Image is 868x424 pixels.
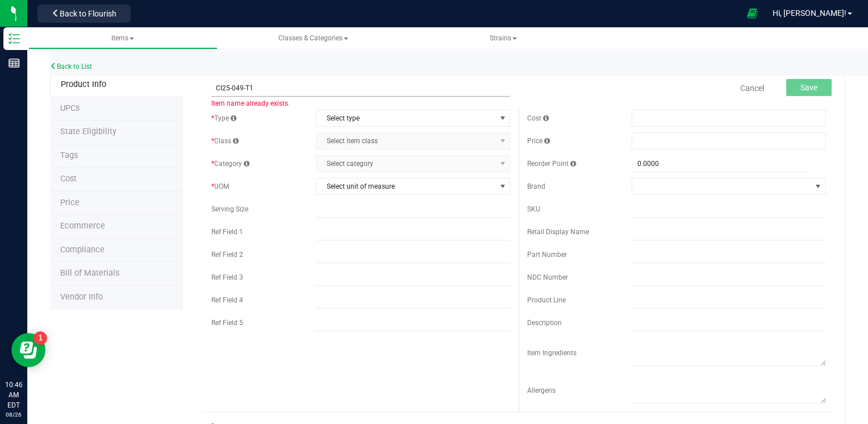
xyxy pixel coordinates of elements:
iframe: Resource center unread badge [34,331,47,345]
span: Ref Field 2 [211,251,243,259]
span: Cost [60,174,77,184]
button: Save [786,79,832,96]
span: Description [527,319,562,327]
span: Open Ecommerce Menu [740,2,765,24]
span: Product Info [61,80,106,89]
span: Price [60,198,80,207]
span: NDC Number [527,273,568,281]
span: Strains [490,34,517,42]
span: Tag [60,151,78,160]
span: Compliance [60,245,105,255]
span: Tag [60,127,116,136]
span: Product Line [527,296,566,304]
p: 10:46 AM EDT [5,380,22,410]
span: Save [800,83,817,92]
p: 08/26 [5,410,22,419]
span: Select type [316,110,495,126]
span: Serving Size [211,205,248,213]
span: SKU [527,205,540,213]
button: Back to Flourish [37,5,131,23]
span: Brand [527,182,545,190]
span: Item name already exists. [211,99,290,107]
span: UOM [211,182,229,190]
span: Vendor Info [60,292,103,302]
span: Ref Field 1 [211,228,243,236]
span: Cost [527,114,549,122]
span: Classes & Categories [278,34,348,42]
input: Item name [211,80,510,97]
span: Item Ingredients [527,349,577,357]
input: 0.0000 [632,156,807,172]
span: Allergens [527,386,556,394]
iframe: Resource center [11,333,45,367]
span: Tag [60,103,80,113]
inline-svg: Inventory [9,33,20,44]
span: Reorder Point [527,160,576,168]
span: Category [211,160,249,168]
a: Cancel [740,82,764,94]
inline-svg: Reports [9,57,20,69]
span: Class [211,137,239,145]
span: Part Number [527,251,567,259]
span: Items [111,34,134,42]
span: Ref Field 5 [211,319,243,327]
span: Ref Field 4 [211,296,243,304]
span: Ecommerce [60,221,105,231]
span: select [495,110,510,126]
span: Select unit of measure [316,178,495,194]
span: Back to Flourish [60,9,116,18]
span: Retail Display Name [527,228,589,236]
span: Type [211,114,236,122]
a: Back to List [50,63,92,70]
span: Hi, [PERSON_NAME]! [773,9,846,18]
span: select [495,178,510,194]
span: Bill of Materials [60,268,119,278]
span: Price [527,137,550,145]
span: Ref Field 3 [211,273,243,281]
